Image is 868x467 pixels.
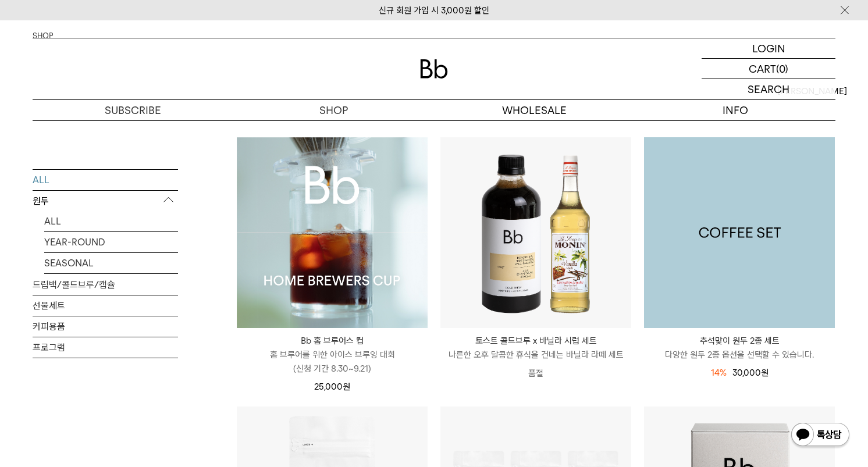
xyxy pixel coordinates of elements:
a: 커피용품 [33,316,178,336]
p: 원두 [33,190,178,211]
a: CART (0) [702,59,835,79]
a: SUBSCRIBE [33,100,233,120]
img: 카카오톡 채널 1:1 채팅 버튼 [790,422,851,450]
div: 14% [711,366,727,380]
a: SHOP [233,100,434,120]
a: 신규 회원 가입 시 3,000원 할인 [379,5,489,16]
p: (0) [776,59,788,79]
span: 원 [761,368,769,378]
p: 토스트 콜드브루 x 바닐라 시럽 세트 [440,334,631,348]
p: 홈 브루어를 위한 아이스 브루잉 대회 (신청 기간 8.30~9.21) [237,348,428,376]
p: SEARCH [748,79,789,99]
a: LOGIN [702,38,835,59]
a: 토스트 콜드브루 x 바닐라 시럽 세트 나른한 오후 달콤한 휴식을 건네는 바닐라 라떼 세트 [440,334,631,362]
img: 토스트 콜드브루 x 바닐라 시럽 세트 [440,137,631,328]
span: 25,000 [314,382,350,392]
p: CART [749,59,776,79]
a: 추석맞이 원두 2종 세트 [644,137,835,328]
span: 원 [343,382,350,392]
p: WHOLESALE [434,100,635,120]
a: ALL [33,169,178,190]
a: Bb 홈 브루어스 컵 홈 브루어를 위한 아이스 브루잉 대회(신청 기간 8.30~9.21) [237,334,428,376]
p: 추석맞이 원두 2종 세트 [644,334,835,348]
img: 1000001199_add2_013.jpg [644,137,835,328]
p: LOGIN [752,38,785,58]
p: Bb 홈 브루어스 컵 [237,334,428,348]
img: Bb 홈 브루어스 컵 [237,137,428,328]
p: INFO [635,100,835,120]
a: 선물세트 [33,295,178,315]
a: YEAR-ROUND [44,231,178,252]
img: 로고 [420,59,448,79]
p: 품절 [440,362,631,385]
a: 프로그램 [33,337,178,357]
a: ALL [44,211,178,231]
span: 30,000 [732,368,769,378]
a: 드립백/콜드브루/캡슐 [33,274,178,294]
p: 나른한 오후 달콤한 휴식을 건네는 바닐라 라떼 세트 [440,348,631,362]
a: 추석맞이 원두 2종 세트 다양한 원두 2종 옵션을 선택할 수 있습니다. [644,334,835,362]
p: 다양한 원두 2종 옵션을 선택할 수 있습니다. [644,348,835,362]
a: SEASONAL [44,252,178,273]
